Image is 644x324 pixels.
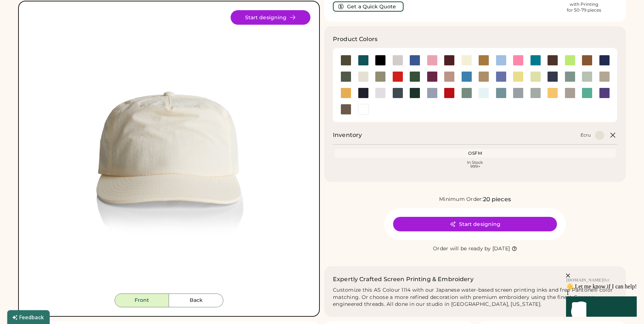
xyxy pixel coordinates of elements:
[333,287,617,308] div: Customize this AS Colour 1114 with our Japanese water-based screen printing inks and free Pantone...
[483,195,511,204] div: 20 pieces
[433,245,491,252] div: Order will be ready by
[333,1,404,12] button: Get a Quick Quote
[28,10,310,293] img: 1114 - Ecru Front Image
[333,275,474,284] h2: Expertly Crafted Screen Printing & Embroidery
[169,293,223,307] button: Back
[28,10,310,293] div: 1114 Style Image
[115,293,169,307] button: Front
[523,231,642,323] iframe: Front Chat
[231,10,310,25] button: Start designing
[336,161,614,169] div: In Stock 999+
[333,131,362,139] h2: Inventory
[439,196,483,203] div: Minimum Order:
[567,1,601,13] div: with Printing for 50-79 pieces
[393,217,557,231] button: Start designing
[336,150,614,156] div: OSFM
[333,35,377,44] h3: Product Colors
[492,245,510,252] div: [DATE]
[581,132,591,138] div: Ecru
